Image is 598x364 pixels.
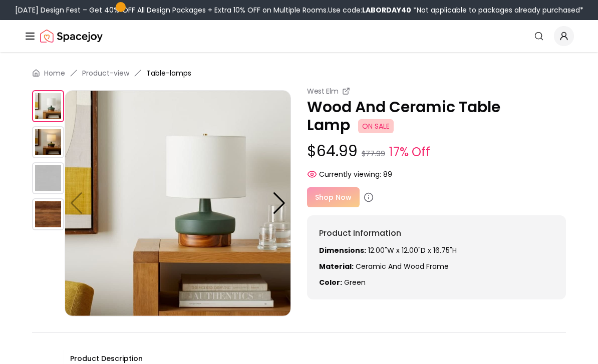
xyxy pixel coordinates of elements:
a: Spacejoy [40,26,103,46]
p: $64.99 [307,142,566,161]
a: Product-view [82,68,129,78]
span: Ceramic and wood frame [356,261,449,271]
small: $77.99 [362,149,385,159]
strong: Color: [319,277,342,287]
span: Currently viewing: [319,169,381,179]
img: https://storage.googleapis.com/spacejoy-main/assets/60ec6f1c64afb90023c86f87/product_3_do3i7jfk5b97 [32,198,64,230]
div: [DATE] Design Fest – Get 40% OFF All Design Packages + Extra 10% OFF on Multiple Rooms. [15,5,583,15]
small: West Elm [307,86,338,96]
span: *Not applicable to packages already purchased* [411,5,583,15]
img: https://storage.googleapis.com/spacejoy-main/assets/60ec6f1c64afb90023c86f87/product_2_30115od8e3f2 [32,162,64,194]
a: Home [44,68,65,78]
img: https://storage.googleapis.com/spacejoy-main/assets/60ec6f1c64afb90023c86f87/product_0_e44iobiokfn [32,90,64,122]
small: 17% Off [389,143,430,161]
img: https://storage.googleapis.com/spacejoy-main/assets/60ec6f1c64afb90023c86f87/product_1_i7e91m9mgba [32,126,64,158]
span: green [344,277,366,287]
span: 89 [383,169,392,179]
p: 12.00"W x 12.00"D x 16.75"H [319,245,554,255]
strong: Dimensions: [319,245,366,255]
h6: Product Information [319,227,554,239]
span: ON SALE [358,119,394,133]
span: Use code: [328,5,411,15]
nav: breadcrumb [32,68,566,78]
img: https://storage.googleapis.com/spacejoy-main/assets/60ec6f1c64afb90023c86f87/product_0_e44iobiokfn [65,90,291,316]
strong: Material: [319,261,354,271]
nav: Global [24,20,574,52]
p: Wood And Ceramic Table Lamp [307,98,566,134]
b: LABORDAY40 [362,5,411,15]
span: Table-lamps [146,68,191,78]
img: Spacejoy Logo [40,26,103,46]
img: https://storage.googleapis.com/spacejoy-main/assets/60ec6f1c64afb90023c86f87/product_1_i7e91m9mgba [291,90,517,316]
